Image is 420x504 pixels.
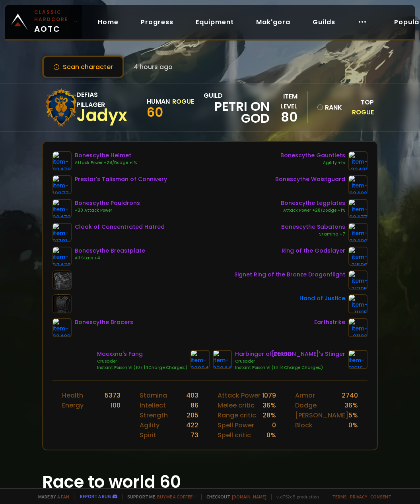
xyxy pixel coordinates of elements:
[75,160,137,166] div: Attack Power +28/Dodge +1%
[235,358,323,365] div: Crusader
[270,111,297,123] div: 80
[280,160,345,166] div: Agility +15
[281,199,345,207] div: Bonescythe Legplates
[348,270,367,290] img: item-21205
[271,494,319,500] span: v. d752d5 - production
[281,223,345,231] div: Bonescythe Sabatons
[348,420,358,430] div: 0 %
[218,420,254,430] div: Spell Power
[91,14,125,30] a: Home
[75,247,145,255] div: Bonescythe Breastplate
[62,400,84,410] div: Energy
[295,390,315,400] div: Armor
[34,9,71,35] span: AOTC
[191,400,198,410] div: 86
[343,97,374,117] div: Top
[147,97,170,106] div: Human
[262,400,276,410] div: 36 %
[262,410,276,420] div: 28 %
[52,247,72,266] img: item-22476
[218,410,256,420] div: Range critic
[97,358,187,365] div: Crusader
[186,390,198,400] div: 403
[344,400,358,410] div: 36 %
[140,430,156,440] div: Spirit
[295,420,313,430] div: Block
[5,5,82,39] a: Classic HardcoreAOTC
[62,390,83,400] div: Health
[232,494,266,500] a: [DOMAIN_NAME]
[348,410,358,420] div: 5 %
[235,365,323,371] div: Instant Poison VI (111 |4Charge:Charges;)
[204,100,270,124] span: petri on god
[52,151,72,170] img: item-22478
[299,294,345,303] div: Hand of Justice
[272,350,345,358] div: [PERSON_NAME]'s Stinger
[218,390,261,400] div: Attack Power
[270,91,297,111] div: item level
[266,430,276,440] div: 0 %
[234,270,345,279] div: Signet Ring of the Bronze Dragonflight
[348,175,367,194] img: item-22482
[218,430,251,440] div: Spell critic
[213,350,232,369] img: item-23044
[80,493,111,499] a: Report a bug
[306,14,342,30] a: Guilds
[332,494,347,500] a: Terms
[42,56,124,78] button: Scan character
[75,207,140,214] div: +30 Attack Power
[281,231,345,238] div: Stamina +7
[295,400,317,410] div: Dodge
[140,390,167,400] div: Stamina
[122,494,196,500] span: Support me,
[201,494,266,500] span: Checkout
[75,175,167,183] div: Prestor's Talisman of Connivery
[204,91,270,124] div: guild
[134,62,173,72] span: 4 hours ago
[189,14,240,30] a: Equipment
[140,420,159,430] div: Agility
[140,400,166,410] div: Intellect
[350,494,367,500] a: Privacy
[186,420,198,430] div: 422
[250,14,297,30] a: Mak'gora
[348,294,367,313] img: item-11815
[352,108,374,117] span: Rogue
[157,494,196,500] a: Buy me a coffee
[370,494,391,500] a: Consent
[348,223,367,242] img: item-22480
[147,103,163,121] span: 60
[34,9,71,23] small: Classic Hardcore
[262,390,276,400] div: 1079
[172,97,194,106] div: Rogue
[97,350,187,358] div: Maexxna's Fang
[75,223,165,231] div: Cloak of Concentrated Hatred
[75,255,145,261] div: All Stats +4
[348,199,367,218] img: item-22477
[317,102,338,112] div: rank
[76,90,127,110] div: Defias Pillager
[295,410,348,420] div: [PERSON_NAME]
[76,110,127,122] div: Jadyx
[52,199,72,218] img: item-22479
[52,318,72,337] img: item-22483
[75,199,140,207] div: Bonescythe Pauldrons
[275,175,345,183] div: Bonescythe Waistguard
[348,151,367,170] img: item-22481
[348,350,367,369] img: item-21616
[235,350,323,358] div: Harbinger of Doom
[134,14,180,30] a: Progress
[218,400,255,410] div: Melee critic
[272,420,276,430] div: 0
[348,318,367,337] img: item-21180
[314,318,345,326] div: Earthstrike
[342,390,358,400] div: 2740
[111,400,121,410] div: 100
[348,247,367,266] img: item-21596
[281,207,345,214] div: Attack Power +28/Dodge +1%
[52,223,72,242] img: item-21701
[191,430,198,440] div: 73
[33,494,69,500] span: Made by
[75,151,137,160] div: Bonescythe Helmet
[187,410,198,420] div: 205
